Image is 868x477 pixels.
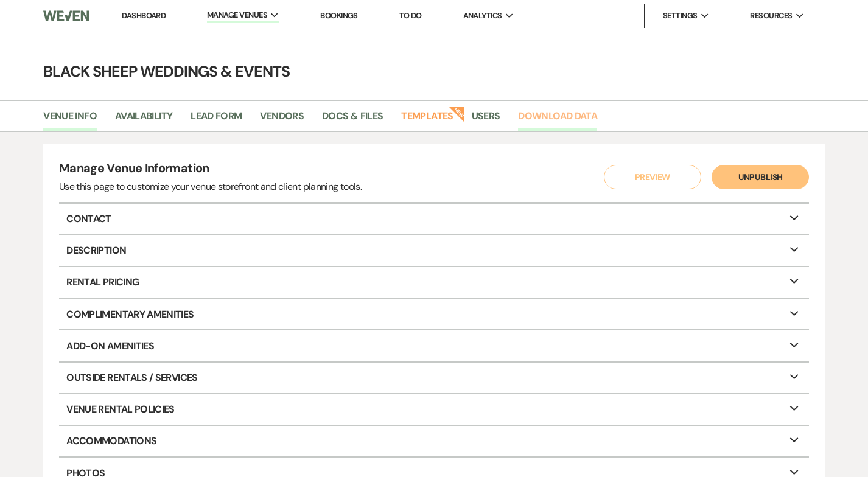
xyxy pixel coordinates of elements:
p: Rental Pricing [59,267,809,298]
p: Accommodations [59,426,809,456]
p: Outside Rentals / Services [59,363,809,393]
p: Complimentary Amenities [59,299,809,329]
strong: New [449,105,466,122]
p: Add-On Amenities [59,330,809,361]
p: Venue Rental Policies [59,394,809,425]
button: Preview [604,165,701,189]
p: Description [59,235,809,266]
h4: Manage Venue Information [59,159,362,179]
p: Contact [59,204,809,234]
div: Use this page to customize your venue storefront and client planning tools. [59,179,362,194]
a: Docs & Files [322,108,383,131]
span: Resources [750,10,792,22]
a: Bookings [320,10,358,21]
a: Download Data [518,108,597,131]
img: Weven Logo [43,3,89,29]
a: Availability [115,108,172,131]
a: Users [472,108,500,131]
span: Manage Venues [207,9,267,21]
a: Lead Form [191,108,242,131]
a: Dashboard [122,10,166,21]
a: Templates [401,108,453,131]
button: Unpublish [712,165,809,189]
span: Analytics [463,10,502,22]
a: Venue Info [43,108,97,131]
a: Vendors [260,108,304,131]
a: Preview [601,165,698,189]
span: Settings [663,10,698,22]
a: To Do [399,10,422,21]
